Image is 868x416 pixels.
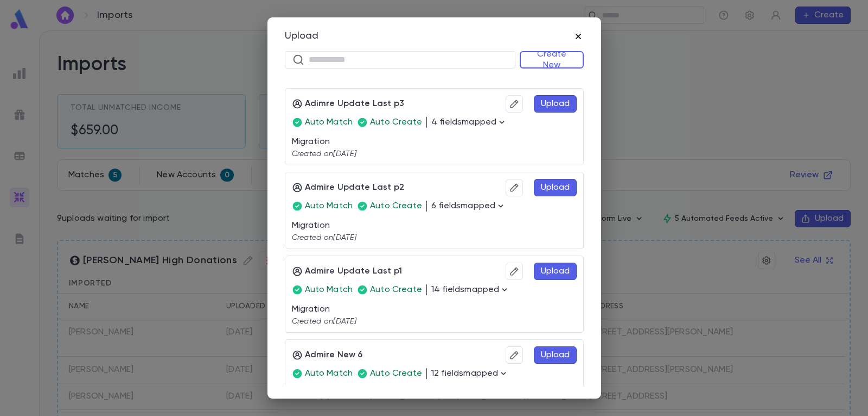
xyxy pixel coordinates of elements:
p: Auto Create [357,368,422,379]
button: Upload [534,179,577,196]
p: Admire Update Last p1 [305,266,402,277]
p: Admire New 6 [305,350,363,361]
div: Migration [292,136,577,158]
p: 4 fields mapped [431,117,496,128]
p: 14 fields mapped [431,284,499,295]
p: Adimre Update Last p3 [305,98,404,109]
p: Auto Match [292,368,353,379]
div: Migration [292,220,577,242]
div: Upload [285,30,319,42]
p: 12 fields mapped [431,368,498,379]
p: Admire Update Last p2 [305,182,404,193]
p: Auto Create [357,201,422,212]
button: Upload [534,346,577,364]
p: 6 fields mapped [431,201,495,212]
p: Created on [DATE] [292,233,577,242]
p: Auto Match [292,201,353,212]
p: Created on [DATE] [292,150,577,158]
button: Upload [534,95,577,113]
p: Auto Create [357,284,422,295]
p: Created on [DATE] [292,317,577,326]
button: Create New [520,51,584,69]
button: Upload [534,263,577,280]
div: Migration [292,304,577,326]
p: Auto Match [292,284,353,295]
p: Auto Create [357,117,422,128]
p: Auto Match [292,117,353,128]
